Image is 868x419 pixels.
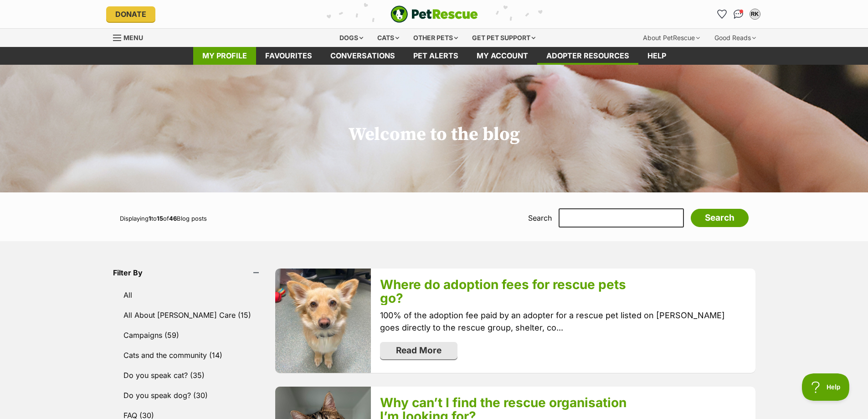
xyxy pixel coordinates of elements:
[256,47,321,65] a: Favourites
[113,346,267,365] a: Cats and the community (14)
[333,29,370,47] div: Dogs
[708,29,762,47] div: Good Reads
[404,47,467,65] a: Pet alerts
[467,47,537,65] a: My account
[380,277,626,306] a: Where do adoption fees for rescue pets go?
[106,6,155,22] a: Donate
[113,29,149,45] a: Menu
[537,47,638,65] a: Adopter resources
[105,1,113,8] img: OBA_TRANS.png
[113,269,267,277] header: Filter By
[149,215,151,222] strong: 1
[113,285,267,305] a: All
[407,29,464,47] div: Other pets
[128,34,427,54] a: Lox in a Box reaches more customers across [GEOGRAPHIC_DATA] with delivery integrations, online o...
[715,7,762,21] ul: Account quick links
[128,89,189,96] a: Sponsored BySquare
[321,47,404,65] a: conversations
[123,34,143,41] span: Menu
[715,7,729,21] a: Favourites
[637,29,706,47] div: About PetRescue
[750,10,760,19] div: RK
[802,373,850,401] iframe: Help Scout Beacon - Open
[734,10,743,19] img: chat-41dd97257d64d25036548639549fe6c8038ab92f7586957e7f3b1b290dea8141.svg
[691,209,749,227] input: Search
[371,29,406,47] div: Cats
[157,215,163,222] strong: 15
[113,326,267,345] a: Campaigns (59)
[169,215,177,222] strong: 46
[193,47,256,65] a: My profile
[372,85,427,101] a: Learn more
[466,29,542,47] div: Get pet support
[113,366,267,385] a: Do you speak cat? (35)
[128,13,427,26] a: Lox in a Box grows faster with Square smart tools.
[731,7,746,21] a: Conversations
[113,386,267,405] a: Do you speak dog? (30)
[638,47,675,65] a: Help
[390,5,478,23] a: PetRescue
[168,89,189,96] span: Square
[113,305,267,325] a: All About [PERSON_NAME] Care (15)
[528,214,552,222] label: Search
[380,342,457,359] a: Read More
[120,215,207,222] span: Displaying to of Blog posts
[380,309,745,334] p: 100% of the adoption fee paid by an adopter for a rescue pet listed on [PERSON_NAME] goes directl...
[390,5,478,23] img: logo-e224e6f780fb5917bec1dbf3a21bbac754714ae5b6737aabdf751b685950b380.svg
[748,7,762,21] button: My account
[275,269,371,373] img: h4vgcp4uatvxtjmz7dhv.jpg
